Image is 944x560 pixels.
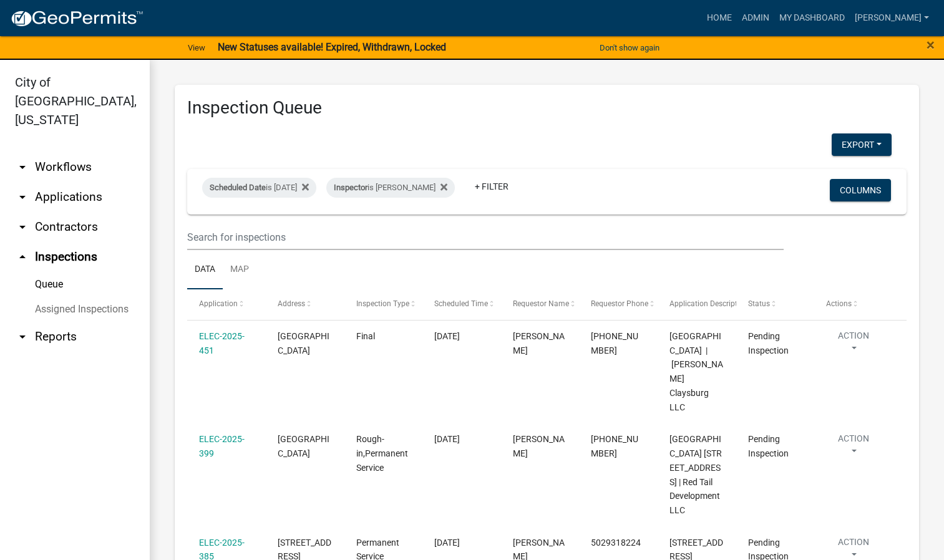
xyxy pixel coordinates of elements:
[748,434,789,458] span: Pending Inspection
[591,331,638,355] span: 502-755-1460
[187,289,266,319] datatable-header-cell: Application
[737,6,774,30] a: Admin
[434,329,489,344] div: [DATE]
[595,37,664,58] button: Don't show again
[199,299,238,308] span: Application
[591,299,648,308] span: Requestor Phone
[658,289,736,319] datatable-header-cell: Application Description
[850,6,934,30] a: [PERSON_NAME]
[513,434,565,458] span: NATHAN BALL
[183,37,210,58] a: View
[669,331,723,412] span: 1306 WALL STREET | Steele Claysburg LLC
[748,299,770,308] span: Status
[669,299,748,308] span: Application Description
[501,289,580,319] datatable-header-cell: Requestor Name
[187,224,784,250] input: Search for inspections
[513,331,565,355] span: JT Hembrey
[702,6,737,30] a: Home
[513,299,569,308] span: Requestor Name
[15,220,30,234] i: arrow_drop_down
[278,434,329,458] span: 4657 RED TAIL RIDGE
[356,434,408,473] span: Rough-in,Permanent Service
[278,331,329,355] span: 1306 WALL STREET
[223,250,256,290] a: Map
[830,179,891,201] button: Columns
[434,432,489,447] div: [DATE]
[927,37,935,52] button: Close
[15,160,30,175] i: arrow_drop_down
[15,190,30,205] i: arrow_drop_down
[278,299,305,308] span: Address
[826,299,852,308] span: Actions
[187,250,223,290] a: Data
[748,331,789,355] span: Pending Inspection
[210,183,266,192] span: Scheduled Date
[434,536,489,550] div: [DATE]
[927,36,935,54] span: ×
[832,133,892,156] button: Export
[591,434,638,458] span: 502-558-2901
[465,175,518,198] a: + Filter
[334,183,367,192] span: Inspector
[591,538,641,548] span: 5029318224
[814,289,893,319] datatable-header-cell: Actions
[356,331,375,341] span: Final
[344,289,422,319] datatable-header-cell: Inspection Type
[736,289,815,319] datatable-header-cell: Status
[579,289,658,319] datatable-header-cell: Requestor Phone
[826,329,880,360] button: Action
[826,432,880,463] button: Action
[774,6,850,30] a: My Dashboard
[422,289,501,319] datatable-header-cell: Scheduled Time
[199,331,245,355] a: ELEC-2025-451
[202,178,316,198] div: is [DATE]
[199,434,245,458] a: ELEC-2025-399
[15,249,30,264] i: arrow_drop_up
[266,289,344,319] datatable-header-cell: Address
[187,97,907,118] h3: Inspection Queue
[434,299,488,308] span: Scheduled Time
[15,329,30,344] i: arrow_drop_down
[218,41,446,53] strong: New Statuses available! Expired, Withdrawn, Locked
[356,299,409,308] span: Inspection Type
[326,178,455,198] div: is [PERSON_NAME]
[669,434,722,515] span: 4657 RED TAIL RIDGE 4657 Red Tail Ridge, LOT 240 | Red Tail Development LLC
